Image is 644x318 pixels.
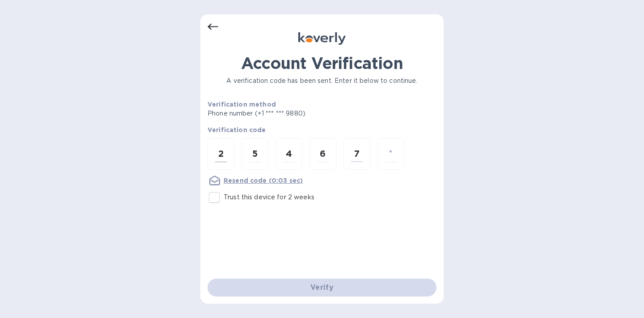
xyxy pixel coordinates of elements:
[224,177,303,184] u: Resend code (0:03 sec)
[224,193,314,202] p: Trust this device for 2 weeks
[208,76,436,86] p: A verification code has been sent. Enter it below to continue.
[208,54,436,73] h1: Account Verification
[208,101,276,108] b: Verification method
[208,125,436,134] p: Verification code
[208,109,374,118] p: Phone number (+1 *** *** 9880)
